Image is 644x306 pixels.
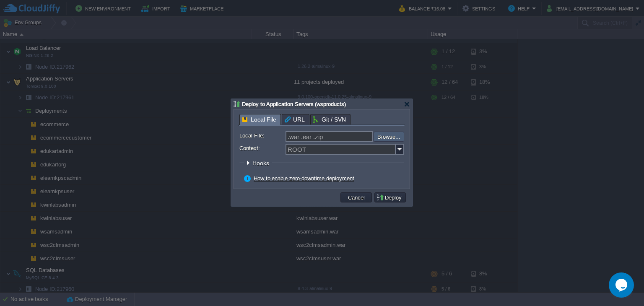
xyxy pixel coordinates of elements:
iframe: chat widget [609,272,636,298]
span: Local File [242,114,276,125]
button: Deploy [376,194,404,201]
a: How to enable zero-downtime deployment [254,175,354,182]
label: Local File: [239,131,285,140]
span: URL [285,114,305,124]
label: Context: [239,144,285,153]
button: Cancel [345,194,367,201]
span: Deploy to Application Servers (wsproducts) [242,101,346,107]
span: Hooks [252,160,271,166]
span: Git / SVN [313,114,346,124]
